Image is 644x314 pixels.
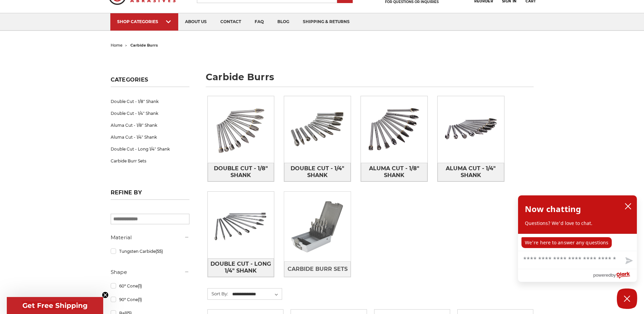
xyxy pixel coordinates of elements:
[111,245,189,257] a: Tungsten Carbide
[284,96,351,163] img: Double Cut - 1/4" Shank
[284,193,351,260] img: Carbide Burr Sets
[361,163,427,181] span: Aluma Cut - 1/8" Shank
[248,13,271,31] a: faq
[361,163,427,181] a: Aluma Cut - 1/8" Shank
[7,297,103,314] div: Get Free ShippingClose teaser
[111,233,189,242] h5: Material
[138,283,142,289] span: (1)
[284,163,351,181] a: Double Cut - 1/4" Shank
[111,280,189,292] a: 60° Cone
[111,155,189,167] a: Carbide Burr Sets
[518,195,637,282] div: olark chatbox
[208,163,274,181] a: Double Cut - 1/8" Shank
[208,258,274,277] a: Double Cut - Long 1/4" Shank
[617,289,637,309] button: Close Chatbox
[525,202,581,216] h2: Now chatting
[208,258,274,277] span: Double Cut - Long 1/4" Shank
[623,201,633,211] button: close chatbox
[231,289,282,299] select: Sort By:
[111,268,189,276] h5: Shape
[438,163,504,181] span: Aluma Cut - 1/4" Shank
[111,189,189,200] h5: Refine by
[130,43,158,48] span: carbide burrs
[593,271,611,279] span: powered
[521,237,612,248] p: We're here to answer any questions
[438,96,504,163] img: Aluma Cut - 1/4" Shank
[288,263,348,275] span: Carbide Burr Sets
[155,249,163,254] span: (55)
[214,13,248,31] a: contact
[111,43,123,48] a: home
[611,271,616,279] span: by
[593,269,637,282] a: Powered by Olark
[178,13,214,31] a: about us
[22,301,88,310] span: Get Free Shipping
[138,297,142,302] span: (1)
[284,261,351,277] a: Carbide Burr Sets
[102,292,109,298] button: Close teaser
[111,107,189,119] a: Double Cut - 1/4" Shank
[111,294,189,306] a: 90° Cone
[111,95,189,107] a: Double Cut - 1/8" Shank
[296,13,356,31] a: shipping & returns
[361,96,427,163] img: Aluma Cut - 1/8" Shank
[117,19,171,24] div: SHOP CATEGORIES
[208,96,274,163] img: Double Cut - 1/8" Shank
[518,234,637,251] div: chat
[111,131,189,143] a: Aluma Cut - 1/4" Shank
[206,72,534,87] h1: carbide burrs
[111,143,189,155] a: Double Cut - Long 1/4" Shank
[111,76,189,87] h5: Categories
[438,163,504,181] a: Aluma Cut - 1/4" Shank
[208,289,228,299] label: Sort By:
[208,192,274,258] img: Double Cut - Long 1/4" Shank
[525,220,630,227] p: Questions? We'd love to chat.
[111,119,189,131] a: Aluma Cut - 1/8" Shank
[271,13,296,31] a: blog
[620,253,637,269] button: Send message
